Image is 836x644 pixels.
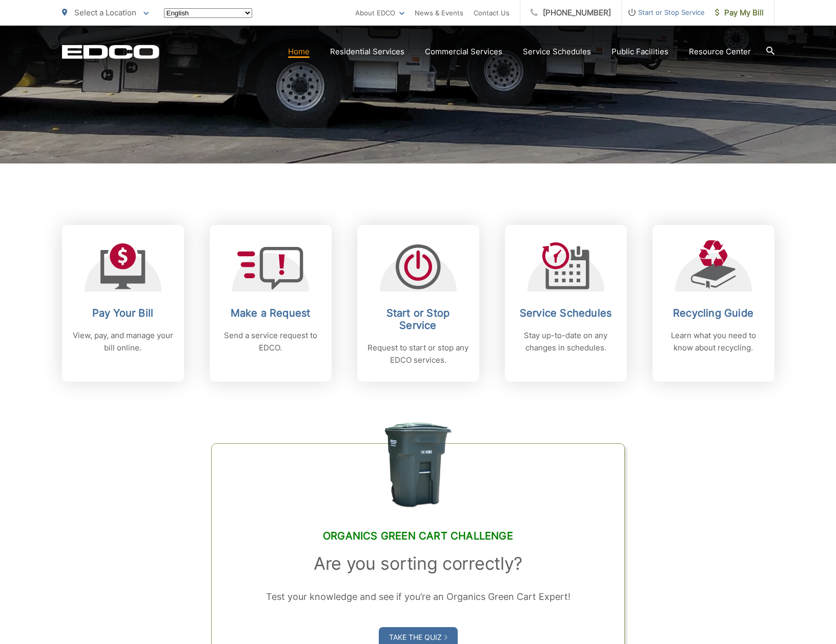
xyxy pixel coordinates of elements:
[355,7,404,19] a: About EDCO
[220,329,321,354] p: Send a service request to EDCO.
[515,329,617,354] p: Stay up-to-date on any changes in schedules.
[663,307,764,319] h2: Recycling Guide
[72,307,174,319] h2: Pay Your Bill
[237,530,598,542] h2: Organics Green Cart Challenge
[368,342,469,366] p: Request to start or stop any EDCO services.
[62,45,159,59] a: EDCD logo. Return to the homepage.
[611,46,668,58] a: Public Facilities
[415,7,463,19] a: News & Events
[62,225,184,382] a: Pay Your Bill View, pay, and manage your bill online.
[368,307,469,331] h2: Start or Stop Service
[237,589,598,605] p: Test your knowledge and see if you’re an Organics Green Cart Expert!
[515,307,617,319] h2: Service Schedules
[210,225,332,382] a: Make a Request Send a service request to EDCO.
[220,307,321,319] h2: Make a Request
[288,46,310,58] a: Home
[689,46,751,58] a: Resource Center
[330,46,404,58] a: Residential Services
[425,46,502,58] a: Commercial Services
[663,329,764,354] p: Learn what you need to know about recycling.
[653,225,774,382] a: Recycling Guide Learn what you need to know about recycling.
[523,46,591,58] a: Service Schedules
[237,553,598,574] h3: Are you sorting correctly?
[72,329,174,354] p: View, pay, and manage your bill online.
[505,225,627,382] a: Service Schedules Stay up-to-date on any changes in schedules.
[74,8,136,17] span: Select a Location
[715,7,764,19] span: Pay My Bill
[164,8,252,18] select: Select a language
[474,7,509,19] a: Contact Us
